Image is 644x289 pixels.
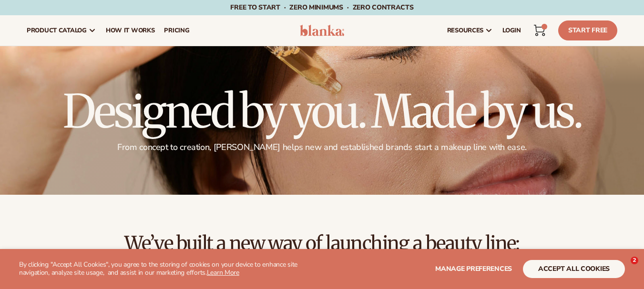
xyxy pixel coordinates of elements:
[164,27,189,34] span: pricing
[544,24,544,30] span: 1
[27,142,617,153] p: From concept to creation, [PERSON_NAME] helps new and established brands start a makeup line with...
[27,89,617,134] h1: Designed by you. Made by us.
[611,257,634,279] iframe: Intercom live chat
[101,15,160,46] a: How It Works
[502,27,521,34] span: LOGIN
[19,261,318,277] p: By clicking "Accept All Cookies", you agree to the storing of cookies on your device to enhance s...
[523,260,625,278] button: accept all cookies
[230,3,413,12] span: Free to start · ZERO minimums · ZERO contracts
[207,268,239,277] a: Learn More
[300,25,345,36] img: logo
[631,257,638,264] span: 2
[27,233,617,254] h2: We’ve built a new way of launching a beauty line:
[498,15,526,46] a: LOGIN
[435,264,512,273] span: Manage preferences
[106,27,155,34] span: How It Works
[442,15,498,46] a: resources
[435,260,512,278] button: Manage preferences
[27,27,87,34] span: product catalog
[558,20,617,40] a: Start Free
[22,15,101,46] a: product catalog
[447,27,483,34] span: resources
[159,15,194,46] a: pricing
